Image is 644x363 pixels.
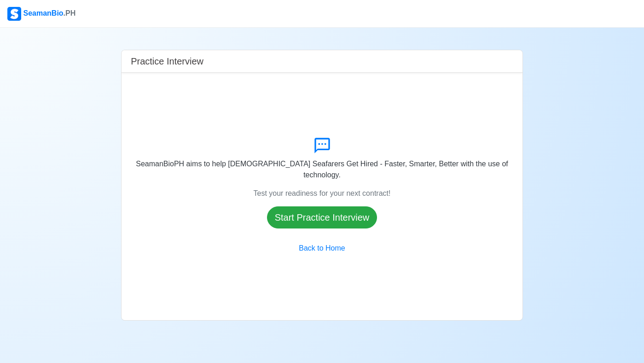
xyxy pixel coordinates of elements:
h5: Practice Interview [131,56,203,67]
span: .PH [64,9,76,17]
img: Logo [7,7,21,21]
button: Start Practice Interview [267,206,377,228]
div: SeamanBio [7,7,75,21]
p: Test your readiness for your next contract! [254,188,391,199]
button: Back to Home [293,240,351,257]
p: SeamanBioPH aims to help [DEMOGRAPHIC_DATA] Seafarers Get Hired - Faster, Smarter, Better with th... [129,158,515,181]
